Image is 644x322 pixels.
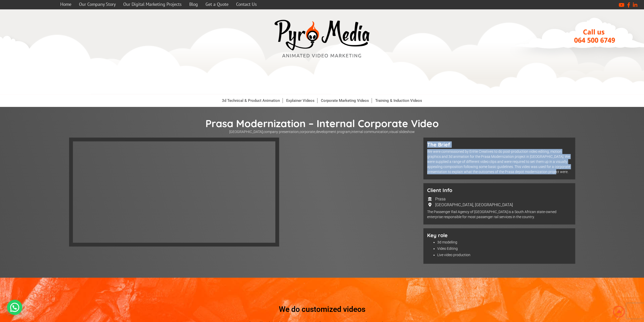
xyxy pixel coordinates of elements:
a: visual slideshow [389,130,415,134]
a: video marketing media company westville durban logo [272,17,373,62]
h5: Client Info [427,187,571,193]
h5: Key role [427,232,571,238]
p: The Passenger Rail Agency of [GEOGRAPHIC_DATA] is a South African state-owned enterprise responsi... [427,209,571,219]
a: 3d Technical & Product Animation [219,98,283,103]
a: Training & Induction Videos [373,98,425,103]
a: development program [316,130,350,134]
td: Prasa [435,196,513,202]
img: video marketing media company westville durban logo [272,17,373,61]
a: internal communication [351,130,388,134]
a: company presentation [263,130,299,134]
li: Video Editing [437,246,571,251]
p: We do customized videos [246,306,398,313]
a: [GEOGRAPHIC_DATA] [229,130,263,134]
li: Live video production [437,252,571,257]
a: Explainer Videos [284,98,317,103]
a: Corporate Marketing Videos [318,98,372,103]
p: , , , , , [69,130,575,134]
h5: The Brief [427,141,571,148]
li: 3d modelling [437,240,571,245]
a: corporate [300,130,315,134]
img: Animation Studio South Africa [612,305,626,318]
td: [GEOGRAPHIC_DATA], [GEOGRAPHIC_DATA] [435,202,513,207]
p: We were commissioned by Enhle Creatives to do post-production video editing, motion graphics and ... [427,149,571,174]
h1: Prasa Modernization – Internal Corporate Video [69,117,575,130]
